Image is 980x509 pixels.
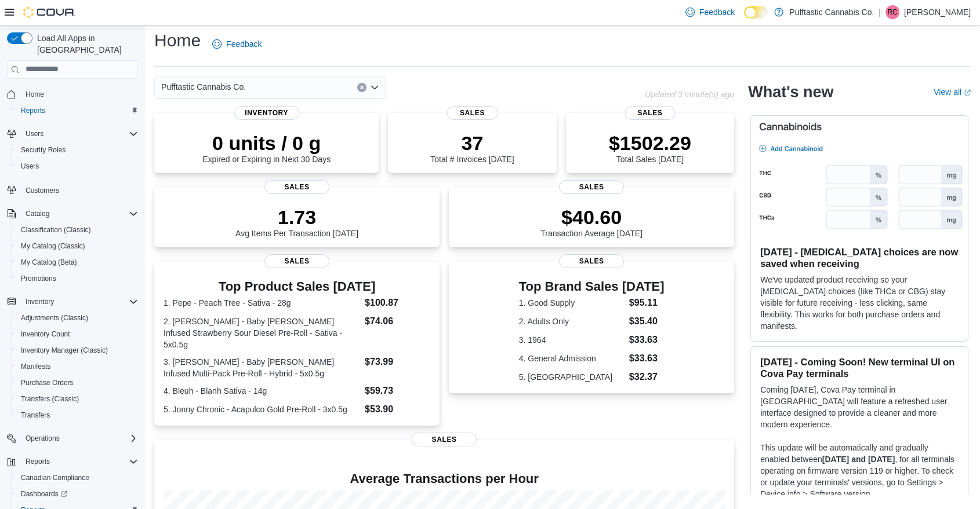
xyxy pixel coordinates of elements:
[629,296,665,310] dd: $95.11
[21,87,138,101] span: Home
[559,254,624,268] span: Sales
[234,106,299,120] span: Inventory
[12,470,143,486] button: Canadian Compliance
[2,86,143,102] button: Home
[16,272,61,285] a: Promotions
[21,127,48,141] button: Users
[357,83,366,92] button: Clear input
[365,402,430,416] dd: $53.90
[164,280,430,294] h3: Top Product Sales [DATE]
[26,129,43,138] span: Users
[885,5,899,19] div: Ravi Chauhan
[164,472,725,486] h4: Average Transactions per Hour
[21,295,138,309] span: Inventory
[760,384,959,430] p: Coming [DATE], Cova Pay terminal in [GEOGRAPHIC_DATA] will feature a refreshed user interface des...
[519,334,625,346] dt: 3. 1964
[887,5,897,19] span: RC
[16,104,50,118] a: Reports
[16,343,112,357] a: Inventory Manager (Classic)
[645,90,734,99] p: Updated 3 minute(s) ago
[16,239,138,253] span: My Catalog (Classic)
[21,431,64,445] button: Operations
[21,346,108,355] span: Inventory Manager (Classic)
[16,408,138,422] span: Transfers
[16,223,96,237] a: Classification (Classic)
[161,80,246,94] span: Pufftastic Cannabis Co.
[2,453,143,470] button: Reports
[164,297,360,309] dt: 1. Pepe - Peach Tree - Sativa - 28g
[609,131,691,164] div: Total Sales [DATE]
[21,127,138,141] span: Users
[264,254,329,268] span: Sales
[23,6,75,18] img: Cova
[2,430,143,446] button: Operations
[16,471,94,485] a: Canadian Compliance
[21,489,67,499] span: Dashboards
[2,294,143,310] button: Inventory
[21,473,89,482] span: Canadian Compliance
[904,5,971,19] p: [PERSON_NAME]
[21,411,50,420] span: Transfers
[2,181,143,198] button: Customers
[16,471,138,485] span: Canadian Compliance
[21,378,74,387] span: Purchase Orders
[760,274,959,332] p: We've updated product receiving so your [MEDICAL_DATA] choices (like THCa or CBG) stay visible fo...
[164,316,360,350] dt: 2. [PERSON_NAME] - Baby [PERSON_NAME] Infused Strawberry Sour Diesel Pre-Roll - Sativa - 5x0.5g
[822,455,895,464] strong: [DATE] and [DATE]
[21,182,138,197] span: Customers
[21,431,138,445] span: Operations
[760,246,959,269] h3: [DATE] - [MEDICAL_DATA] choices are now saved when receiving
[16,360,138,373] span: Manifests
[760,442,959,500] p: This update will be automatically and gradually enabled between , for all terminals operating on ...
[26,209,49,218] span: Catalog
[16,376,78,390] a: Purchase Orders
[16,311,138,325] span: Adjustments (Classic)
[559,180,624,194] span: Sales
[365,296,430,310] dd: $100.87
[16,487,72,501] a: Dashboards
[21,225,91,235] span: Classification (Classic)
[365,384,430,398] dd: $59.73
[16,272,138,285] span: Promotions
[202,131,331,164] div: Expired or Expiring in Next 30 Days
[16,343,138,357] span: Inventory Manager (Classic)
[16,327,138,341] span: Inventory Count
[12,102,143,119] button: Reports
[16,159,43,173] a: Users
[21,394,79,404] span: Transfers (Classic)
[2,126,143,142] button: Users
[748,83,833,101] h2: What's new
[2,206,143,222] button: Catalog
[26,297,54,306] span: Inventory
[12,375,143,391] button: Purchase Orders
[235,206,358,238] div: Avg Items Per Transaction [DATE]
[12,158,143,174] button: Users
[625,106,675,120] span: Sales
[16,255,138,269] span: My Catalog (Beta)
[934,87,971,97] a: View allExternal link
[21,106,45,115] span: Reports
[629,370,665,384] dd: $32.37
[629,333,665,347] dd: $33.63
[264,180,329,194] span: Sales
[208,32,266,56] a: Feedback
[519,280,665,294] h3: Top Brand Sales [DATE]
[21,207,54,221] button: Catalog
[12,270,143,287] button: Promotions
[609,131,691,155] p: $1502.29
[16,239,90,253] a: My Catalog (Classic)
[540,206,643,238] div: Transaction Average [DATE]
[365,355,430,369] dd: $73.99
[760,356,959,379] h3: [DATE] - Coming Soon! New terminal UI on Cova Pay terminals
[21,313,88,323] span: Adjustments (Classic)
[154,29,201,52] h1: Home
[365,314,430,328] dd: $74.06
[519,316,625,327] dt: 2. Adults Only
[21,295,59,309] button: Inventory
[21,274,56,283] span: Promotions
[16,223,138,237] span: Classification (Classic)
[26,457,50,466] span: Reports
[16,487,138,501] span: Dashboards
[789,5,874,19] p: Pufftastic Cannabis Co.
[16,392,84,406] a: Transfers (Classic)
